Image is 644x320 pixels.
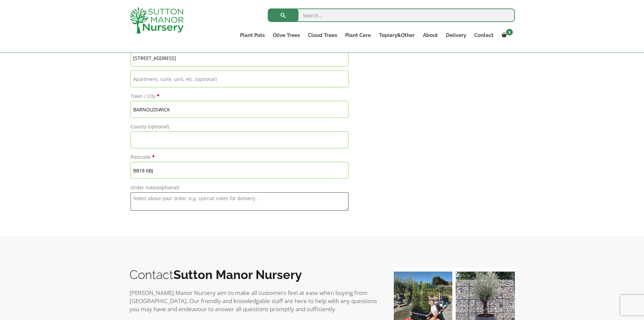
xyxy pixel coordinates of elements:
[470,30,498,40] a: Contact
[173,268,302,282] b: Sutton Manor Nursery
[130,91,349,101] label: Town / City
[130,183,349,192] label: Order notes
[130,122,349,131] label: County
[129,7,184,34] img: logo
[129,289,380,313] p: [PERSON_NAME] Manor Nursery aim to make all customers feel at ease when buying from [GEOGRAPHIC_D...
[130,152,349,162] label: Postcode
[158,184,179,191] span: (optional)
[130,70,349,87] input: Apartment, suite, unit, etc. (optional)
[129,268,380,282] h2: Contact
[375,30,419,40] a: Topiary&Other
[148,123,169,130] span: (optional)
[498,30,515,40] a: 1
[442,30,470,40] a: Delivery
[419,30,442,40] a: About
[130,49,349,66] input: House number and street name
[506,29,513,36] span: 1
[268,8,515,22] input: Search...
[304,30,341,40] a: Cloud Trees
[236,30,269,40] a: Plant Pots
[269,30,304,40] a: Olive Trees
[341,30,375,40] a: Plant Care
